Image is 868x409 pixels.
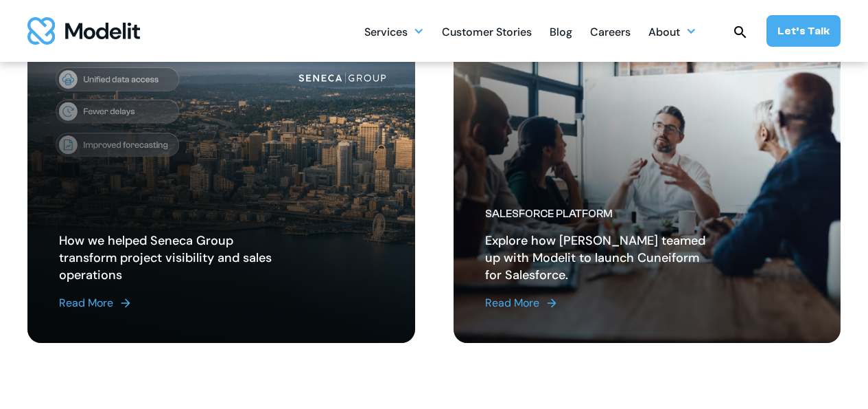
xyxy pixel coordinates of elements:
img: arrow [545,296,559,310]
a: Read More [485,295,705,311]
img: modelit logo [27,17,140,45]
a: Blog [550,18,572,45]
div: Customer Stories [442,20,532,47]
img: arrow [119,296,132,310]
div: Salesforce Platform [485,207,705,221]
a: Careers [590,18,631,45]
a: Customer Stories [442,18,532,45]
div: Careers [590,20,631,47]
div: Read More [59,295,113,311]
a: home [27,17,140,45]
div: Let’s Talk [777,23,830,38]
h2: How we helped Seneca Group transform project visibility and sales operations [59,232,279,284]
div: Blog [550,20,572,47]
div: Services [364,18,424,45]
div: Services [364,20,408,47]
div: About [648,18,696,45]
div: Read More [485,295,539,311]
h2: Explore how [PERSON_NAME] teamed up with Modelit to launch Cuneiform for Salesforce. [485,232,705,284]
a: Read More [59,295,279,311]
div: About [648,20,680,47]
a: Let’s Talk [766,15,841,47]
